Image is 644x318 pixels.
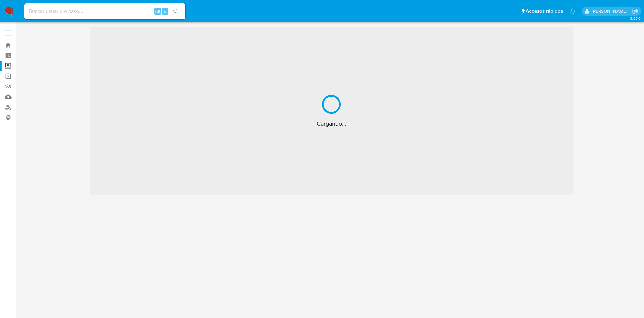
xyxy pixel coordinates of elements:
[317,120,346,128] span: Cargando...
[164,8,166,14] span: s
[24,7,185,16] input: Buscar usuario o caso...
[526,8,563,15] span: Accesos rápidos
[155,8,160,14] span: Alt
[592,8,630,14] p: ivonne.perezonofre@mercadolibre.com.mx
[169,7,183,16] button: search-icon
[632,8,639,15] a: Salir
[570,8,576,14] a: Notificaciones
